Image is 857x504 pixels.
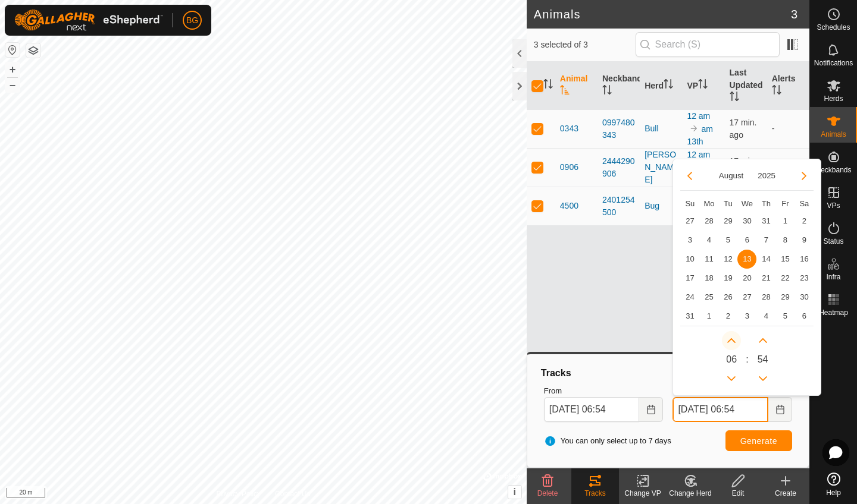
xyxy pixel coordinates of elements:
[718,231,737,250] span: 5
[699,231,718,250] td: 4
[718,250,737,269] td: 12
[602,87,612,96] p-sorticon: Activate to sort
[698,81,708,90] p-sorticon: Activate to sort
[687,150,710,159] a: 12 am
[775,231,795,250] td: 8
[645,149,677,186] div: [PERSON_NAME]
[823,238,843,245] span: Status
[756,231,775,250] td: 7
[756,288,775,307] td: 28
[680,212,699,231] td: 27
[756,250,775,269] span: 14
[737,269,756,288] span: 20
[14,10,163,31] img: Gallagher Logo
[598,62,640,110] th: Neckband
[699,250,718,269] span: 11
[737,212,756,231] td: 30
[216,489,261,499] a: Privacy Policy
[26,43,40,58] button: Map Layers
[639,397,663,422] button: Choose Date
[753,369,772,388] p-button: Previous Minute
[718,269,737,288] td: 19
[767,62,809,110] th: Alerts
[555,62,598,110] th: Animal
[544,385,664,397] label: From
[795,269,814,288] span: 23
[718,212,737,231] span: 29
[680,288,699,307] td: 24
[560,87,570,96] p-sorticon: Activate to sort
[756,307,775,326] span: 4
[762,199,771,208] span: Th
[768,397,792,422] button: Choose Date
[673,159,821,396] div: Choose Date
[730,93,739,103] p-sorticon: Activate to sort
[775,212,795,231] span: 1
[703,199,714,208] span: Mo
[730,156,757,178] span: Aug 13, 2025, 9:07 AM
[645,200,677,212] div: Bug
[791,5,797,23] span: 3
[682,62,724,110] th: VP
[756,269,775,288] td: 21
[560,200,578,212] span: 4500
[560,122,578,135] span: 0343
[508,486,521,499] button: i
[699,269,718,288] td: 18
[619,488,667,499] div: Change VP
[689,124,699,133] img: to
[718,288,737,307] td: 26
[664,81,673,90] p-sorticon: Activate to sort
[795,250,814,269] td: 16
[756,212,775,231] td: 31
[714,169,749,182] button: Choose Month
[543,81,553,90] p-sorticon: Activate to sort
[827,202,840,209] span: VPs
[534,7,791,21] h2: Animals
[737,288,756,307] td: 27
[826,489,841,496] span: Help
[737,231,756,250] span: 6
[781,199,789,208] span: Fr
[795,288,814,307] td: 30
[602,116,635,141] div: 0997480343
[726,352,737,367] span: 0 6
[5,62,20,77] button: +
[753,331,772,350] p-button: Next Minute
[775,250,795,269] span: 15
[5,43,20,57] button: Reset Map
[699,212,718,231] td: 28
[815,166,851,174] span: Neckbands
[817,24,850,31] span: Schedules
[722,331,741,350] p-button: Next Hour
[718,307,737,326] td: 2
[737,307,756,326] td: 3
[725,62,767,110] th: Last Updated
[537,489,558,497] span: Delete
[737,250,756,269] td: 13
[560,161,578,174] span: 0906
[699,288,718,307] span: 25
[824,95,843,102] span: Herds
[740,436,777,446] span: Generate
[680,307,699,326] span: 31
[775,307,795,326] td: 5
[810,468,857,501] a: Help
[534,39,636,51] span: 3 selected of 3
[772,87,781,96] p-sorticon: Activate to sort
[775,269,795,288] td: 22
[799,199,809,208] span: Sa
[775,288,795,307] td: 29
[795,231,814,250] td: 9
[514,487,516,497] span: i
